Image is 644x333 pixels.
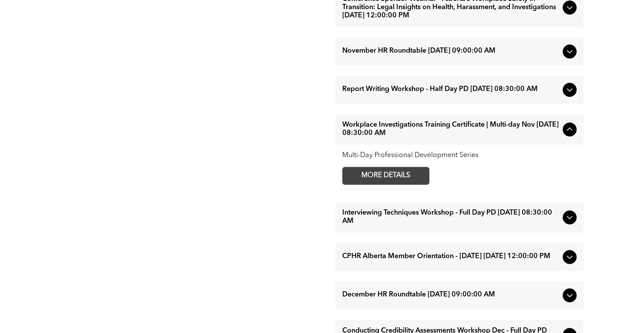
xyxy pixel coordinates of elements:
[342,252,559,261] span: CPHR Alberta Member Orientation - [DATE] [DATE] 12:00:00 PM
[342,209,559,225] span: Interviewing Techniques Workshop - Full Day PD [DATE] 08:30:00 AM
[342,291,559,299] span: December HR Roundtable [DATE] 09:00:00 AM
[342,121,559,138] span: Workplace Investigations Training Certificate | Multi-day Nov [DATE] 08:30:00 AM
[342,47,559,55] span: November HR Roundtable [DATE] 09:00:00 AM
[351,167,420,184] span: MORE DETAILS
[342,85,559,94] span: Report Writing Workshop - Half Day PD [DATE] 08:30:00 AM
[342,167,429,185] a: MORE DETAILS
[342,151,577,160] div: Multi-Day Professional Development Series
